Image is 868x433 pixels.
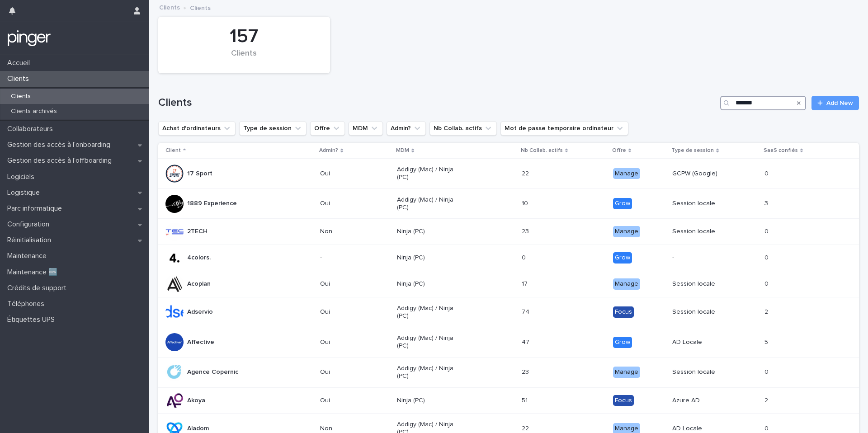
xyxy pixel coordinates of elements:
p: Maintenance 🆕 [4,268,65,277]
p: Addigy (Mac) / Ninja (PC) [397,365,462,380]
p: 0 [522,252,528,262]
div: Manage [613,226,640,237]
p: Collaborateurs [4,125,60,133]
p: Oui [320,170,385,178]
p: Session locale [672,308,737,316]
p: Gestion des accès à l’onboarding [4,141,118,149]
p: Étiquettes UPS [4,315,62,324]
tr: AffectiveOuiAddigy (Mac) / Ninja (PC)4747 GrowAD Locale55 [158,327,859,358]
p: Configuration [4,220,57,229]
div: Focus [613,306,634,318]
p: Client [165,146,181,155]
p: Oui [320,308,385,316]
tr: AkoyaOuiNinja (PC)5151 FocusAzure AD22 [158,387,859,414]
p: 74 [522,306,531,316]
span: Add New [826,100,853,106]
p: 22 [522,423,531,433]
div: Grow [613,198,632,209]
p: Clients archivés [4,108,64,115]
p: 2 [764,306,770,316]
p: 5 [764,337,770,346]
p: Addigy (Mac) / Ninja (PC) [397,305,462,320]
p: 0 [764,278,770,288]
p: 2TECH [187,228,208,235]
p: 22 [522,168,531,178]
p: Affective [187,339,214,346]
h1: Clients [158,96,717,109]
p: 3 [764,198,770,207]
p: Ninja (PC) [397,254,462,262]
p: Aladom [187,425,209,433]
p: GCPW (Google) [672,170,737,178]
p: Session locale [672,228,737,235]
p: 17 [522,278,529,288]
p: SaaS confiés [764,146,798,155]
p: Type de session [671,146,714,155]
tr: 4colors.-Ninja (PC)00 Grow-00 [158,245,859,271]
p: Session locale [672,200,737,207]
p: Crédits de support [4,284,74,292]
p: Acoplan [187,280,211,288]
p: Adservio [187,308,213,316]
p: Clients [190,2,211,12]
button: MDM [349,121,383,136]
p: Ninja (PC) [397,280,462,288]
p: Addigy (Mac) / Ninja (PC) [397,166,462,181]
tr: Agence CopernicOuiAddigy (Mac) / Ninja (PC)2323 ManageSession locale00 [158,357,859,387]
p: Offre [612,146,626,155]
p: 0 [764,168,770,178]
tr: AdservioOuiAddigy (Mac) / Ninja (PC)7474 FocusSession locale22 [158,297,859,327]
tr: 2TECHNonNinja (PC)2323 ManageSession locale00 [158,219,859,245]
p: 10 [522,198,530,207]
p: Clients [4,75,36,83]
p: 0 [764,423,770,433]
p: 23 [522,226,531,235]
p: Accueil [4,59,37,67]
button: Nb Collab. actifs [429,121,497,136]
input: Search [720,96,806,110]
p: Session locale [672,368,737,376]
p: Azure AD [672,397,737,405]
p: 4colors. [187,254,211,262]
p: 2 [764,395,770,405]
p: 0 [764,252,770,262]
p: Logiciels [4,173,42,181]
p: 51 [522,395,529,405]
button: Offre [310,121,345,136]
button: Mot de passe temporaire ordinateur [500,121,628,136]
p: Agence Copernic [187,368,238,376]
div: Focus [613,395,634,406]
p: Réinitialisation [4,236,58,245]
p: 23 [522,367,531,376]
p: Oui [320,280,385,288]
p: Session locale [672,280,737,288]
p: Addigy (Mac) / Ninja (PC) [397,196,462,212]
button: Admin? [387,121,426,136]
p: Addigy (Mac) / Ninja (PC) [397,334,462,350]
p: 0 [764,226,770,235]
tr: AcoplanOuiNinja (PC)1717 ManageSession locale00 [158,271,859,297]
div: 157 [174,25,315,48]
tr: 1889 ExperienceOuiAddigy (Mac) / Ninja (PC)1010 GrowSession locale33 [158,188,859,219]
p: Admin? [319,146,338,155]
p: Téléphones [4,300,52,308]
p: 1889 Experience [187,200,237,207]
div: Grow [613,252,632,264]
p: Oui [320,339,385,346]
a: Clients [159,2,180,12]
p: Gestion des accès à l’offboarding [4,156,119,165]
p: - [320,254,385,262]
p: 47 [522,337,531,346]
p: Ninja (PC) [397,228,462,235]
div: Manage [613,168,640,179]
p: 0 [764,367,770,376]
p: Parc informatique [4,204,69,213]
p: MDM [396,146,409,155]
p: Ninja (PC) [397,397,462,405]
p: Oui [320,200,385,207]
p: Oui [320,397,385,405]
p: - [672,254,737,262]
button: Type de session [239,121,307,136]
p: Non [320,228,385,235]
